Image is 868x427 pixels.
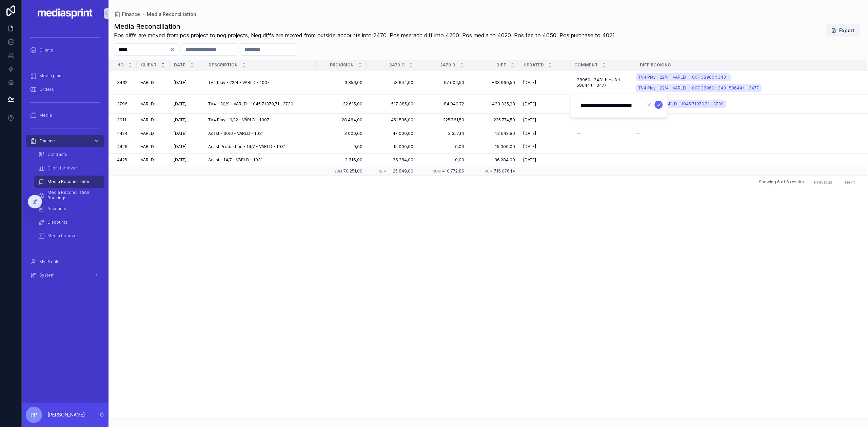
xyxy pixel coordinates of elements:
a: Media [26,109,104,121]
span: Contracts [47,152,67,157]
a: [DATE] [523,101,566,107]
a: Finance [114,11,140,18]
a: 0,00 [320,144,362,149]
img: App logo [37,8,93,19]
span: [DATE] [523,101,536,107]
span: Acast Produktion - 14/7 - VÄRLD - 1031 [208,144,286,149]
a: 38960 t 3431 blev fel 58644 till 3477 [574,75,631,91]
span: -- [636,131,640,136]
a: -- [574,128,631,139]
span: [DATE] [523,80,536,85]
a: 32 615,00 [320,101,362,107]
span: TV4 Play - 22/4 - VÄRLD - 1007 38960 t 3431 [638,75,728,80]
span: 3796 [117,101,127,107]
a: [DATE] [174,80,200,85]
a: [DATE] [174,131,200,136]
a: Media plans [26,70,104,82]
a: 517 385,00 [371,101,413,107]
span: diff [496,62,506,68]
span: No [117,62,124,68]
a: Media Reconciliation [147,11,196,18]
span: TV4 - 30/9 - VÄRLD - 1045 71379,71 t 3739 [638,101,724,107]
span: [DATE] [523,144,536,149]
a: Orders [26,83,104,96]
span: [DATE] [174,80,186,85]
span: TV4 Play - 22/4 - VÄRLD - 1007 [208,80,270,85]
span: 0,00 [421,144,464,149]
a: [DATE] [523,144,566,149]
a: [DATE] [523,157,566,163]
a: 58 644,00 [371,80,413,85]
a: -- [636,117,859,123]
span: [DATE] [174,117,186,123]
a: VÄRLD [141,117,165,123]
div: -- [577,144,581,149]
span: VÄRLD [141,144,154,149]
span: Comment [574,62,598,68]
a: Accounts [34,203,104,215]
a: System [26,269,104,281]
a: -- [574,141,631,152]
a: [DATE] [523,80,566,85]
span: Clients [39,47,53,53]
span: 433 335,28 [472,101,515,107]
a: 3796 [117,101,133,107]
span: VÄRLD [141,101,154,107]
a: 2 316,00 [320,157,362,163]
span: Orders [39,87,54,92]
button: Export [826,24,860,37]
span: Date [174,62,185,68]
a: 47 000,00 [371,131,413,136]
span: 43 642,86 [472,131,515,136]
span: 70 251,00 [343,168,362,174]
div: -- [577,117,581,123]
span: Acast - 14/7 - VÄRLD - 1031 [208,157,263,163]
span: Accounts [47,206,66,211]
a: Client turnover [34,162,104,174]
span: [DATE] [174,101,186,107]
span: Finance [122,11,140,18]
span: TV4 Play - 22/4 - VÄRLD - 1007 38960 t 3431 58644 till 3477 [638,85,759,91]
span: Provision [330,62,354,68]
span: [DATE] [174,131,186,136]
a: 3 357,14 [421,131,464,136]
a: Acast Produktion - 14/7 - VÄRLD - 1031 [208,144,312,149]
a: 84 049,72 [421,101,464,107]
span: Description [209,62,238,68]
a: 36 284,00 [472,157,515,163]
a: TV4 - 30/9 - VÄRLD - 1045 71379,71 t 3739 [636,100,726,108]
a: 0,00 [421,157,464,163]
span: Media Reconciliation [47,179,89,184]
a: Clients [26,44,104,56]
a: VÄRLD [141,157,165,163]
a: 3911 [117,117,133,123]
span: 97 604,50 [421,80,464,85]
span: 3911 [117,117,126,123]
span: TV4 - 30/9 - VÄRLD - 1045 71379,71 t 3739 [208,101,293,107]
a: 3 000,00 [320,131,362,136]
a: TV4 Play - 22/4 - VÄRLD - 1007 38960 t 3431TV4 Play - 22/4 - VÄRLD - 1007 38960 t 3431 58644 till... [636,72,859,94]
span: System [39,272,55,278]
a: 451 536,00 [371,117,413,123]
div: scrollable content [22,27,108,290]
small: Sum [379,169,387,173]
span: Media turnover [47,233,78,239]
span: [DATE] [523,157,536,163]
a: [DATE] [523,131,566,136]
a: 225 774,50 [472,117,515,123]
span: Media Reconciliation Bookings [47,190,98,201]
a: Finance [26,135,104,147]
a: -- [574,155,631,165]
a: TV4 - 30/9 - VÄRLD - 1045 71379,71 t 3739 [208,101,312,107]
a: Acast - 14/7 - VÄRLD - 1031 [208,157,312,163]
span: VÄRLD [141,157,154,163]
a: TV4 Play - 22/4 - VÄRLD - 1007 38960 t 3431 [636,73,731,81]
a: [DATE] [523,117,566,123]
span: Media [39,113,52,118]
span: VÄRLD [141,117,154,123]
